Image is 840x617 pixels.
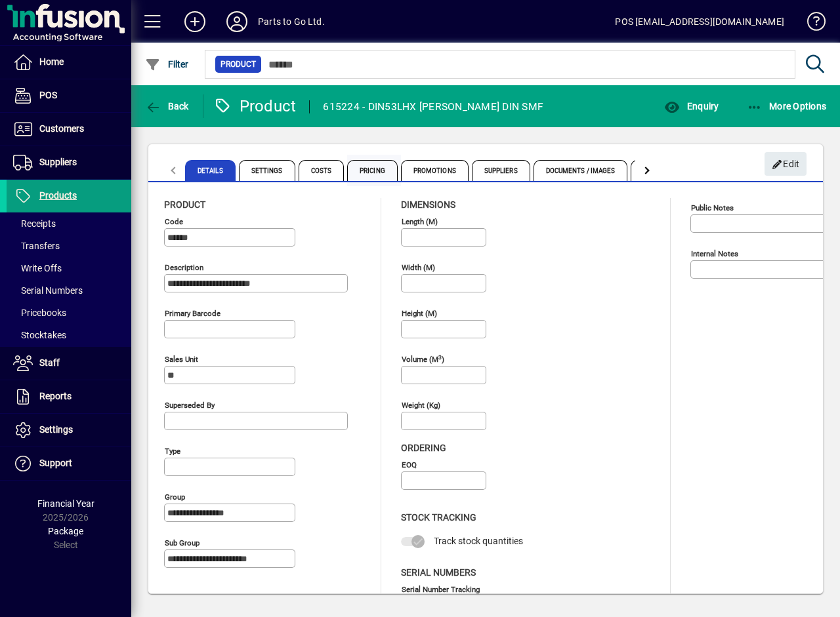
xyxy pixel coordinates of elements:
span: Suppliers [39,157,77,167]
span: Write Offs [13,263,62,273]
mat-label: Serial Number tracking [402,584,480,593]
a: Customers [7,113,131,146]
a: Settings [7,414,131,447]
mat-label: Public Notes [691,203,734,212]
button: Add [174,10,216,33]
div: 615224 - DIN53LHX [PERSON_NAME] DIN SMF [323,96,543,117]
span: Receipts [13,218,56,229]
button: Edit [765,152,807,176]
a: Staff [7,347,131,380]
a: Write Offs [7,257,131,279]
span: Product [220,58,256,71]
button: Filter [142,52,192,76]
span: Settings [239,160,295,181]
a: POS [7,79,131,112]
span: Costs [299,160,345,181]
mat-label: Superseded by [165,401,215,410]
span: POS [39,90,57,100]
mat-label: Code [165,217,183,226]
a: Suppliers [7,146,131,179]
span: Details [185,160,236,181]
span: Package [48,526,83,536]
app-page-header-button: Back [131,94,203,118]
span: Products [39,190,77,201]
span: Product [164,199,205,210]
span: Stocktakes [13,330,66,340]
mat-label: Weight (Kg) [402,401,440,410]
span: Support [39,458,72,468]
span: Staff [39,357,60,368]
button: Profile [216,10,258,33]
mat-label: Sub group [165,538,199,547]
a: Serial Numbers [7,279,131,302]
span: Serial Numbers [13,285,83,296]
mat-label: EOQ [402,460,417,469]
a: Support [7,447,131,480]
span: Filter [145,59,189,70]
span: Home [39,56,64,67]
div: Parts to Go Ltd. [258,11,325,32]
mat-label: Width (m) [402,263,435,272]
div: Product [213,96,297,117]
span: Track stock quantities [434,536,523,546]
div: POS [EMAIL_ADDRESS][DOMAIN_NAME] [615,11,784,32]
span: Edit [772,153,800,175]
span: Settings [39,424,73,435]
a: Stocktakes [7,324,131,346]
span: Customers [39,123,84,134]
span: Enquiry [664,101,719,111]
a: Reports [7,380,131,413]
span: Financial Year [37,498,94,509]
a: Receipts [7,212,131,235]
button: Enquiry [661,94,722,118]
mat-label: Internal Notes [691,249,738,258]
span: Promotions [401,160,469,181]
span: Serial Numbers [401,567,476,578]
span: Pricebooks [13,308,66,318]
sup: 3 [438,353,442,360]
mat-label: Volume (m ) [402,355,444,364]
mat-label: Length (m) [402,217,438,226]
mat-label: Group [165,492,185,502]
a: Home [7,46,131,79]
mat-label: Sales unit [165,355,198,364]
span: Back [145,101,189,111]
mat-label: Description [165,263,203,272]
span: Pricing [347,160,398,181]
span: Reports [39,391,72,401]
mat-label: Height (m) [402,309,437,318]
span: Dimensions [401,199,455,210]
a: Knowledge Base [797,3,824,45]
span: Transfers [13,241,60,251]
button: More Options [744,94,830,118]
span: Stock Tracking [401,512,476,523]
mat-label: Type [165,447,180,456]
span: Ordering [401,443,446,453]
mat-label: Primary barcode [165,309,220,318]
button: Back [142,94,192,118]
a: Pricebooks [7,302,131,324]
span: Suppliers [472,160,530,181]
a: Transfers [7,235,131,257]
span: More Options [747,101,827,111]
span: Documents / Images [534,160,628,181]
span: Custom Fields [631,160,704,181]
